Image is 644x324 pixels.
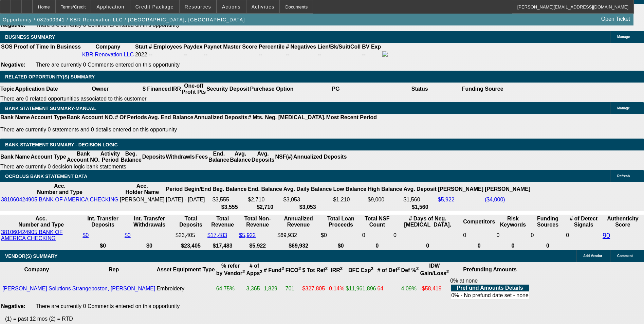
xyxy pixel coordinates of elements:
[462,83,504,95] th: Funding Source
[207,232,227,238] a: $17,483
[119,183,165,196] th: Acc. Holder Name
[212,183,247,196] th: Beg. Balance
[283,196,332,203] td: $3,053
[175,229,206,242] td: $23,405
[377,267,400,273] b: # of Def
[180,0,216,13] button: Resources
[207,242,238,249] th: $17,483
[617,254,633,258] span: Comment
[120,150,142,163] th: Beg. Balance
[36,62,180,68] span: There are currently 0 Comments entered on this opportunity
[208,150,229,163] th: End. Balance
[135,44,147,50] b: Start
[156,277,215,300] td: Embroidery
[251,150,275,163] th: Avg. Deposits
[403,183,437,196] th: Avg. Deposit
[617,35,630,39] span: Manage
[362,215,392,228] th: Sum of the Total NSF Count and Total Overdraft Fee Count from Ocrolus
[1,183,119,196] th: Acc. Number and Type
[401,277,419,300] td: 4.09%
[401,267,419,273] b: Def %
[119,196,165,203] td: [PERSON_NAME]
[175,242,206,249] th: $23,405
[416,266,419,271] sup: 2
[382,51,388,57] img: facebook-icon.png
[362,51,381,58] td: --
[285,277,301,300] td: 701
[286,267,301,273] b: FICO
[204,52,257,58] div: --
[165,150,195,163] th: Withdrawls
[286,52,316,58] div: --
[246,0,280,13] button: Activities
[264,267,284,273] b: # Fund
[340,266,343,271] sup: 2
[82,242,124,249] th: $0
[397,266,400,271] sup: 2
[115,114,147,121] th: # Of Periods
[302,277,328,300] td: $327,805
[362,229,392,242] td: 0
[333,196,367,203] td: $1,210
[294,83,378,95] th: PG
[378,83,462,95] th: Status
[124,215,174,228] th: Int. Transfer Withdrawals
[5,34,55,40] span: BUSINESS SUMMARY
[100,150,121,163] th: Activity Period
[135,4,174,10] span: Credit Package
[181,83,206,95] th: One-off Profit Pts
[602,215,643,228] th: Authenticity Score
[583,254,602,258] span: Add Vendor
[247,204,282,211] th: $2,710
[14,43,81,50] th: Proof of Time In Business
[259,52,284,58] div: --
[222,4,241,10] span: Actions
[371,266,373,271] sup: 2
[24,267,49,272] b: Company
[302,267,328,273] b: $ Tot Ref
[320,242,361,249] th: $0
[246,277,263,300] td: 3,365
[96,4,124,10] span: Application
[293,150,347,163] th: Annualized Deposits
[263,277,284,300] td: 1,829
[212,196,247,203] td: $3,555
[175,215,206,228] th: Total Deposits
[242,269,245,274] sup: 2
[326,114,377,121] th: Most Recent Period
[166,196,211,203] td: [DATE] - [DATE]
[135,51,148,58] td: 2022
[67,150,100,163] th: Bank Account NO.
[484,183,531,196] th: [PERSON_NAME]
[194,114,247,121] th: Annualized Deposits
[195,150,208,163] th: Fees
[463,229,495,242] td: 0
[5,174,87,179] span: OCROLUS BANK STATEMENT DATA
[260,269,262,274] sup: 2
[531,242,565,249] th: 0
[446,269,449,274] sup: 2
[183,51,203,58] td: --
[248,114,326,121] th: # Mts. Neg. [MEDICAL_DATA].
[250,83,294,95] th: Purchase Option
[183,44,202,50] b: Paydex
[403,204,437,211] th: $1,560
[463,215,495,228] th: Competitors
[345,277,376,300] td: $11,961,896
[259,44,284,50] b: Percentile
[599,13,633,25] a: Open Ticket
[109,267,119,272] b: Rep
[420,263,449,276] b: IDW Gain/Loss
[463,242,495,249] th: 0
[3,17,245,22] span: Opportunity / 082500341 / KBR Renovation LLC / [GEOGRAPHIC_DATA], [GEOGRAPHIC_DATA]
[95,44,120,50] b: Company
[496,215,530,228] th: Risk Keywords
[82,52,134,57] a: KBR Renovation LLC
[142,83,171,95] th: $ Financed
[333,183,367,196] th: Low Balance
[451,292,529,299] td: 0% - No prefund date set - none
[317,44,361,50] b: Lien/Bk/Suit/Coll
[362,44,381,50] b: BV Exp
[5,74,95,79] span: RELATED OPPORTUNITY(S) SUMMARY
[229,150,251,163] th: Avg. Balance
